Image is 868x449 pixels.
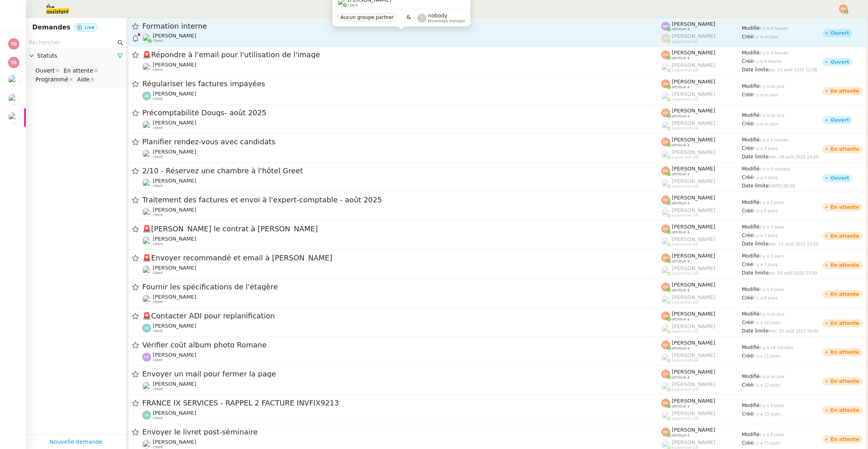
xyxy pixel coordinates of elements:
[75,75,96,83] nz-select-item: Aide
[142,150,151,158] img: users%2F0v3yA2ZOZBYwPN7V38GNVTYjOQj1%2Favatar%2Fa58eb41e-cbb7-4128-9131-87038ae72dcb
[672,50,715,56] span: [PERSON_NAME]
[661,237,670,246] img: users%2FyQfMwtYgTqhRP2YHWHmG2s2LYaD3%2Favatar%2Fprofile-pic.png
[142,179,151,187] img: users%2F8F3ae0CdRNRxLT9M8DTLuFZT1wq1%2Favatar%2F8d3ba6ea-8103-41c2-84d4-2a4cca0cf040
[142,236,661,246] app-user-detailed-label: client
[753,262,778,267] span: il y a 7 jours
[768,271,817,275] span: jeu. 14 août 2025 23:59
[142,225,661,233] span: [PERSON_NAME] le contrat à [PERSON_NAME]
[153,242,163,246] span: client
[661,195,742,205] app-user-label: attribué à
[153,213,163,217] span: client
[142,91,661,101] app-user-detailed-label: client
[831,147,859,152] div: En attente
[742,183,768,189] span: Date limite
[742,67,768,73] span: Date limite
[672,33,715,39] span: [PERSON_NAME]
[760,254,784,258] span: il y a 3 jours
[672,375,689,380] span: attribué à
[742,83,760,89] span: Modifié
[672,271,699,276] span: suppervisé par
[153,410,196,416] span: [PERSON_NAME]
[831,350,859,355] div: En attente
[153,178,196,184] span: [PERSON_NAME]
[672,62,715,68] span: [PERSON_NAME]
[831,205,859,210] div: En attente
[768,68,817,72] span: jeu. 21 août 2025 12:00
[672,56,689,60] span: attribué à
[672,85,689,89] span: attribué à
[661,324,670,333] img: users%2FyQfMwtYgTqhRP2YHWHmG2s2LYaD3%2Favatar%2Fprofile-pic.png
[742,262,753,267] span: Créé
[153,39,163,43] span: client
[661,166,670,175] img: svg
[661,108,670,117] img: svg
[742,92,753,98] span: Créé
[672,433,689,438] span: attribué à
[753,354,781,358] span: il y a 11 jours
[672,340,715,346] span: [PERSON_NAME]
[831,437,859,442] div: En attente
[672,39,699,44] span: suppervisé par
[742,374,760,379] span: Modifié
[142,411,151,420] img: svg
[661,236,742,247] app-user-label: suppervisé par
[672,120,715,126] span: [PERSON_NAME]
[742,403,760,408] span: Modifié
[672,265,715,271] span: [PERSON_NAME]
[661,150,670,159] img: users%2FyQfMwtYgTqhRP2YHWHmG2s2LYaD3%2Favatar%2Fprofile-pic.png
[661,108,742,118] app-user-label: attribué à
[742,432,760,437] span: Modifié
[661,369,742,379] app-user-label: attribué à
[142,208,151,216] img: users%2Ff7AvM1H5WROKDkFYQNHz8zv46LV2%2Favatar%2Ffa026806-15e4-4312-a94b-3cc825a940eb
[831,292,859,297] div: En attente
[672,230,689,235] span: attribué à
[142,254,151,262] span: 🚨
[742,253,760,259] span: Modifié
[142,283,661,291] span: Fournir les spécifications de l'étagère
[661,428,670,437] img: svg
[142,440,151,449] img: users%2FtFhOaBya8rNVU5KG7br7ns1BCvi2%2Favatar%2Faa8c47da-ee6c-4101-9e7d-730f2e64f978
[64,67,93,74] div: En attente
[142,312,151,320] span: 🚨
[672,68,699,73] span: suppervisé par
[672,108,715,114] span: [PERSON_NAME]
[142,294,661,304] app-user-detailed-label: client
[672,288,689,293] span: attribué à
[831,60,849,64] div: Ouvert
[142,109,661,116] span: Précomptabilité Dougs- août 2025
[661,179,670,188] img: users%2FyQfMwtYgTqhRP2YHWHmG2s2LYaD3%2Favatar%2Fprofile-pic.png
[142,23,661,30] span: Formation interne
[753,209,778,213] span: il y a 6 jours
[742,382,753,388] span: Créé
[831,263,859,268] div: En attente
[760,51,788,55] span: il y a 3 heures
[753,320,781,325] span: il y a 10 jours
[661,282,742,292] app-user-label: attribué à
[672,410,715,416] span: [PERSON_NAME]
[661,207,742,218] app-user-label: suppervisé par
[672,317,689,322] span: attribué à
[661,312,670,320] img: svg
[672,253,715,259] span: [PERSON_NAME]
[661,33,742,44] app-user-label: suppervisé par
[672,91,715,97] span: [PERSON_NAME]
[672,439,715,445] span: [PERSON_NAME]
[672,427,715,433] span: [PERSON_NAME]
[153,323,196,329] span: [PERSON_NAME]
[672,213,699,218] span: suppervisé par
[753,93,778,97] span: il y a un jour
[153,300,163,304] span: client
[831,118,849,123] div: Ouvert
[142,428,661,436] span: Envoyer le livret post-séminaire
[672,358,699,363] span: suppervisé par
[153,352,196,358] span: [PERSON_NAME]
[672,149,715,155] span: [PERSON_NAME]
[142,120,661,130] app-user-detailed-label: client
[672,27,689,31] span: attribué à
[672,404,689,409] span: attribué à
[672,172,689,177] span: attribué à
[153,207,196,213] span: [PERSON_NAME]
[142,33,151,42] img: users%2FyQfMwtYgTqhRP2YHWHmG2s2LYaD3%2Favatar%2Fprofile-pic.png
[753,383,781,387] span: il y a 12 jours
[661,253,742,263] app-user-label: attribué à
